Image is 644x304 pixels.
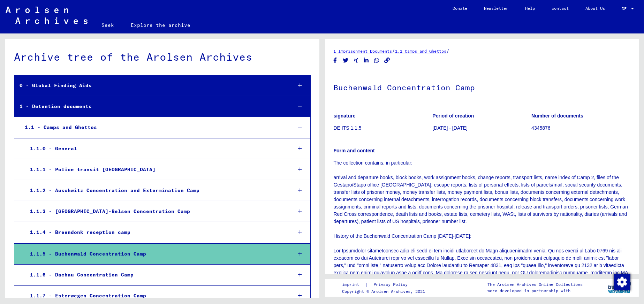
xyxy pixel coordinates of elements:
img: Arolsen_neg.svg [6,7,88,24]
font: 0 - Global Finding Aids [20,82,92,89]
font: The Arolsen Archives Online Collections [487,282,583,287]
font: 1.1.2 - Auschwitz Concentration and Extermination Camp [30,187,199,193]
button: Share on Twitter [342,56,349,65]
font: / [447,48,450,54]
a: 1 Imprisonment Documents [334,48,392,54]
font: Seek [101,22,114,28]
font: 1.1.5 - Buchenwald Concentration Camp [30,251,146,257]
font: signature [334,113,356,119]
font: DE [622,6,627,11]
a: Seek [93,17,122,33]
font: Number of documents [531,113,583,119]
font: Explore the archive [131,22,190,28]
font: [DATE] - [DATE] [432,125,468,131]
font: were developed in partnership with [487,288,570,293]
font: imprint [342,282,359,287]
button: Share on Facebook [332,56,339,65]
button: Copy link [384,56,391,65]
font: 4345876 [531,125,551,131]
a: Explore the archive [122,17,199,33]
font: 1.1 - Camps and Ghettos [25,124,97,130]
font: Form and content [334,148,375,153]
font: 1.1.3 - [GEOGRAPHIC_DATA]-Belsen Concentration Camp [30,208,190,214]
button: Share on Xing [353,56,360,65]
font: Archive tree of the Arolsen Archives [14,50,252,63]
font: contact [552,6,569,11]
font: 1.1.7 - Esterwegen Concentration Camp [30,292,146,299]
img: Change consent [614,274,630,290]
font: The collection contains, in particular: [334,160,412,166]
font: Newsletter [484,6,508,11]
font: 1.1.6 - Dachau Concentration Camp [30,272,134,278]
font: About Us [585,6,605,11]
font: 1 - Detention documents [20,103,92,109]
font: Copyright © Arolsen Archives, 2021 [342,289,425,294]
button: Share on WhatsApp [373,56,380,65]
font: Buchenwald Concentration Camp [334,83,475,92]
font: History of the Buchenwald Concentration Camp [DATE]-[DATE]: [334,233,472,239]
a: 1.1 Camps and Ghettos [395,48,447,54]
a: imprint [342,281,365,288]
font: arrival and departure books, block books, work assignment books, change reports, transport lists,... [334,175,628,224]
font: 1.1.1 - Police transit [GEOGRAPHIC_DATA] [30,166,156,173]
font: DE ITS 1.1.5 [334,125,362,131]
font: Help [525,6,535,11]
img: yv_logo.png [606,279,632,296]
font: / [392,48,395,54]
a: Privacy Policy [368,281,416,288]
button: Share on LinkedIn [363,56,370,65]
font: 1.1.4 - Breendonk reception camp [30,229,130,235]
font: Period of creation [432,113,474,119]
font: | [365,281,368,288]
font: Donate [453,6,467,11]
font: 1.1.0 - General [30,145,77,152]
font: Privacy Policy [373,282,408,287]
